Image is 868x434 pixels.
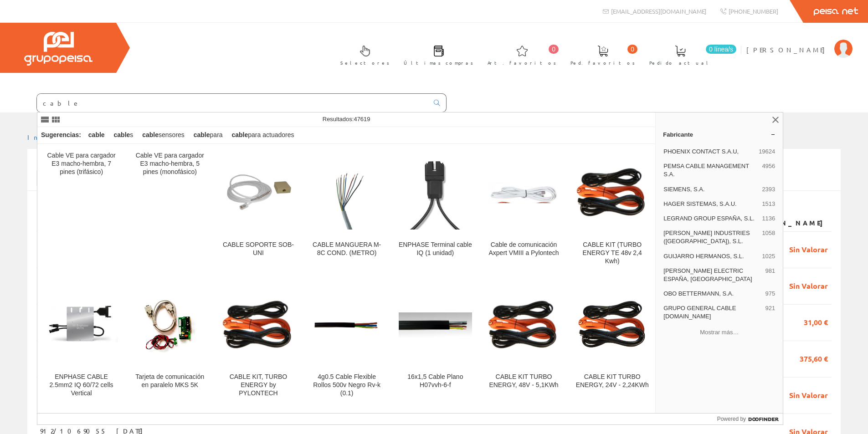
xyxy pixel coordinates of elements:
a: CABLE KIT, TURBO ENERGY by PYLONTECH CABLE KIT, TURBO ENERGY by PYLONTECH [214,276,302,408]
a: Cable VE para cargador E3 macho-hembra, 5 pines (monofásico) [126,144,214,276]
span: [PERSON_NAME] INDUSTRIES ([GEOGRAPHIC_DATA]), S.L. [663,229,758,245]
span: 0 línea/s [706,45,736,54]
a: Tarjeta de comunicación en paralelo MKS 5K Tarjeta de comunicación en paralelo MKS 5K [126,276,214,408]
span: 0 [549,45,559,54]
div: ENPHASE CABLE 2.5mm2 IQ 60/72 cells Vertical [45,373,118,398]
img: CABLE KIT, TURBO ENERGY by PYLONTECH [221,299,295,351]
span: LEGRAND GROUP ESPAÑA, S.L. [663,214,758,223]
div: para [190,127,226,143]
a: Últimas compras [395,38,478,71]
span: 4956 [762,162,775,179]
button: Mostrar más… [659,325,779,340]
span: Art. favoritos [488,58,556,67]
a: Fabricante [656,127,783,142]
a: ENPHASE Terminal cable IQ (1 unidad) ENPHASE Terminal cable IQ (1 unidad) [391,144,479,276]
span: Pedido actual [649,58,711,67]
span: SIEMENS, S.A. [663,185,758,194]
span: Selectores [340,58,390,67]
a: CABLE MANGUERA M-8C COND. (METRO) CABLE MANGUERA M-8C COND. (METRO) [303,144,391,276]
div: Cable VE para cargador E3 macho-hembra, 7 pines (trifásico) [45,152,118,176]
a: 16x1,5 Cable Plano H07vvh-6-f 16x1,5 Cable Plano H07vvh-6-f [391,276,479,408]
span: Sin Valorar [789,387,828,402]
label: Mostrar [36,199,116,213]
span: Ped. favoritos [570,58,635,67]
span: Últimas compras [404,58,473,67]
span: [EMAIL_ADDRESS][DOMAIN_NAME] [611,7,706,15]
div: 16x1,5 Cable Plano H07vvh-6-f [399,373,472,389]
img: 4g0.5 Cable Flexible Rollos 500v Negro Rv-k (0.1) [310,318,384,331]
th: Número [36,215,113,231]
span: 975 [765,290,776,298]
span: 47619 [354,116,370,123]
div: CABLE SOPORTE SOB-UNI [221,241,295,257]
strong: cable [88,131,105,138]
span: Sin Valorar [789,277,828,293]
a: CABLE KIT TURBO ENERGY, 48V - 5,1KWh CABLE KIT TURBO ENERGY, 48V - 5,1KWh [480,276,568,408]
span: PHOENIX CONTACT S.A.U, [663,148,755,156]
span: Resultados: [323,116,370,123]
div: CABLE KIT TURBO ENERGY, 48V - 5,1KWh [487,373,560,389]
div: Cable VE para cargador E3 macho-hembra, 5 pines (monofásico) [133,152,206,176]
a: Powered by [717,414,783,424]
span: 1136 [762,214,775,223]
a: [PERSON_NAME] [746,38,853,46]
div: s [110,127,137,143]
img: Grupo Peisa [24,32,92,66]
a: CABLE KIT (TURBO ENERGY TE 48v 2,4 Kwh) CABLE KIT (TURBO ENERGY TE 48v 2,4 Kwh) [568,144,656,276]
img: CABLE KIT TURBO ENERGY, 48V - 5,1KWh [487,299,560,351]
img: CABLE KIT TURBO ENERGY, 24V - 2,24KWh [575,288,649,362]
span: [PHONE_NUMBER] [729,7,778,15]
div: Tarjeta de comunicación en paralelo MKS 5K [133,373,206,389]
div: ENPHASE Terminal cable IQ (1 unidad) [399,241,472,257]
input: Introduzca parte o toda la referencia1, referencia2, número, fecha(dd/mm/yy) o rango de fechas(dd... [36,170,529,186]
img: ENPHASE CABLE 2.5mm2 IQ 60/72 cells Vertical [45,288,118,362]
img: Tarjeta de comunicación en paralelo MKS 5K [133,297,206,352]
img: 16x1,5 Cable Plano H07vvh-6-f [399,312,472,337]
span: 981 [765,267,776,283]
span: Sin Valorar [789,241,828,256]
strong: cable [142,131,159,138]
div: CABLE MANGUERA M-8C COND. (METRO) [310,241,384,257]
div: para actuadores [228,127,298,143]
div: sensores [139,127,188,143]
img: ENPHASE Terminal cable IQ (1 unidad) [399,156,472,229]
span: GRUPO GENERAL CABLE [DOMAIN_NAME] [663,304,761,321]
span: 2393 [762,185,775,194]
div: CABLE KIT (TURBO ENERGY TE 48v 2,4 Kwh) [575,241,649,266]
span: Powered by [717,415,746,423]
span: [PERSON_NAME] ELECTRIC ESPAÑA, [GEOGRAPHIC_DATA] [663,267,761,283]
span: 921 [765,304,776,321]
div: Sugerencias: [37,129,83,142]
a: CABLE KIT TURBO ENERGY, 24V - 2,24KWh CABLE KIT TURBO ENERGY, 24V - 2,24KWh [568,276,656,408]
strong: cable [194,131,210,138]
span: Listado mis albaranes [36,159,166,170]
a: ENPHASE CABLE 2.5mm2 IQ 60/72 cells Vertical ENPHASE CABLE 2.5mm2 IQ 60/72 cells Vertical [37,276,125,408]
img: CABLE MANGUERA M-8C COND. (METRO) [310,156,384,229]
span: GUIJARRO HERMANOS, S.L. [663,252,758,260]
div: Cable de comunicación Axpert VMIII a Pylontech [487,241,560,257]
span: 19624 [759,148,775,156]
span: 31,00 € [804,314,828,329]
span: 1058 [762,229,775,245]
a: Selectores [331,38,394,71]
span: OBO BETTERMANN, S.A. [663,290,761,298]
img: CABLE SOPORTE SOB-UNI [224,152,293,234]
span: 1513 [762,200,775,208]
div: de 207 [36,199,832,215]
div: CABLE KIT TURBO ENERGY, 24V - 2,24KWh [575,373,649,389]
input: Buscar ... [37,94,428,112]
span: 0 [627,45,637,54]
a: Cable VE para cargador E3 macho-hembra, 7 pines (trifásico) [37,144,125,276]
a: Inicio [27,133,66,141]
span: HAGER SISTEMAS, S.A.U. [663,200,758,208]
span: PEMSA CABLE MANAGEMENT S.A. [663,162,758,179]
strong: cable [231,131,248,138]
span: [PERSON_NAME] [746,45,830,54]
a: 4g0.5 Cable Flexible Rollos 500v Negro Rv-k (0.1) 4g0.5 Cable Flexible Rollos 500v Negro Rv-k (0.1) [303,276,391,408]
div: CABLE KIT, TURBO ENERGY by PYLONTECH [221,373,295,398]
a: CABLE SOPORTE SOB-UNI CABLE SOPORTE SOB-UNI [214,144,302,276]
div: 4g0.5 Cable Flexible Rollos 500v Negro Rv-k (0.1) [310,373,384,398]
strong: cable [114,131,130,138]
img: Cable de comunicación Axpert VMIII a Pylontech [487,182,560,203]
img: CABLE KIT (TURBO ENERGY TE 48v 2,4 Kwh) [575,167,649,218]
